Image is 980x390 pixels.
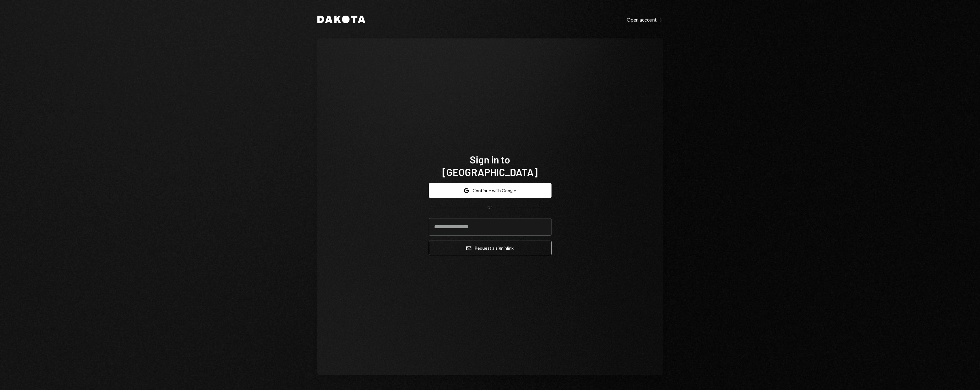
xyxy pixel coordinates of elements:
button: Continue with Google [429,183,552,198]
a: Open account [627,16,663,23]
button: Request a signinlink [429,241,552,255]
div: OR [487,205,493,211]
h1: Sign in to [GEOGRAPHIC_DATA] [429,153,552,178]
